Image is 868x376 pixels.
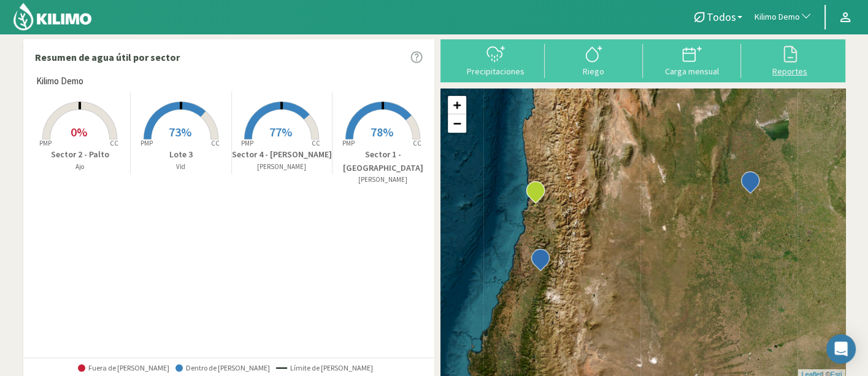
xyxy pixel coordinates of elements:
span: Kilimo Demo [36,74,83,88]
span: 0% [71,124,87,139]
button: Riego [545,44,643,76]
p: Resumen de agua útil por sector [35,50,180,65]
p: Sector 4 - [PERSON_NAME] [232,148,332,161]
img: Kilimo [12,2,93,31]
span: 78% [371,124,393,139]
div: Carga mensual [647,67,737,76]
a: Zoom out [448,114,466,133]
tspan: PMP [342,139,355,147]
div: Reportes [745,67,835,76]
tspan: PMP [39,139,52,147]
p: Sector 2 - Palto [30,148,131,161]
span: Todos [707,10,736,23]
button: Carga mensual [643,44,741,76]
span: 77% [269,124,292,139]
a: Zoom in [448,96,466,114]
span: Fuera de [PERSON_NAME] [78,364,169,372]
p: Sector 1 - [GEOGRAPHIC_DATA] [332,148,434,174]
p: Vid [131,162,231,172]
tspan: CC [312,139,321,147]
tspan: PMP [140,139,153,147]
tspan: CC [110,139,119,147]
p: Lote 3 [131,148,231,161]
span: Dentro de [PERSON_NAME] [175,364,270,372]
p: [PERSON_NAME] [232,162,332,172]
span: 73% [169,124,191,139]
button: Precipitaciones [447,44,545,76]
div: Open Intercom Messenger [826,334,856,364]
div: Riego [548,67,639,76]
div: Precipitaciones [450,67,541,76]
button: Kilimo Demo [748,4,818,31]
tspan: PMP [241,139,253,147]
span: Kilimo Demo [755,11,800,23]
tspan: CC [413,139,422,147]
tspan: CC [211,139,220,147]
p: [PERSON_NAME] [332,174,434,185]
span: Límite de [PERSON_NAME] [276,364,373,372]
p: Ajo [30,162,131,172]
button: Reportes [741,44,839,76]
